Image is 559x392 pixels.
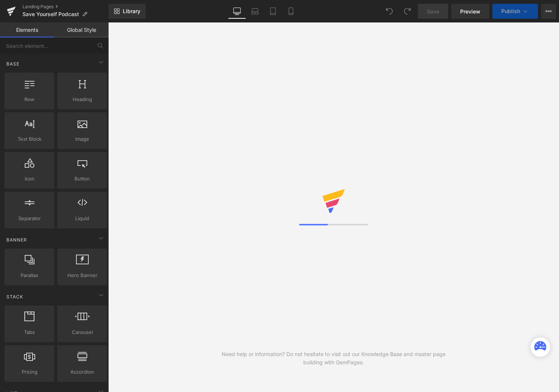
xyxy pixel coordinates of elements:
a: New Library [109,4,146,19]
span: Hero Banner [60,271,105,279]
span: Heading [60,95,105,103]
span: Liquid [60,215,105,222]
span: Save [427,7,439,15]
span: Banner [6,236,28,243]
span: Save Yourself Podcast [22,11,79,17]
div: Need help or information? Do not hesitate to visit out our Knowledge Base and master page buildin... [221,350,446,367]
span: Library [123,8,140,15]
a: Landing Pages [22,4,109,10]
span: Text Block [7,135,52,143]
span: Carousel [60,328,105,336]
span: Pricing [7,368,52,376]
a: Desktop [228,4,246,19]
button: Redo [400,4,415,19]
span: Publish [501,8,520,14]
span: Base [6,60,20,67]
span: Tabs [7,328,52,336]
button: Publish [492,4,538,19]
a: Laptop [246,4,264,19]
span: Separator [7,215,52,222]
a: Preview [451,4,489,19]
a: Mobile [282,4,300,19]
span: Row [7,95,52,103]
span: Button [60,175,105,183]
a: Tablet [264,4,282,19]
button: More [541,4,556,19]
a: Global Style [54,22,109,37]
span: Preview [460,7,480,15]
span: Accordion [60,368,105,376]
span: Stack [6,293,24,300]
span: Parallax [7,271,52,279]
span: Icon [7,175,52,183]
button: Undo [382,4,397,19]
span: Image [60,135,105,143]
